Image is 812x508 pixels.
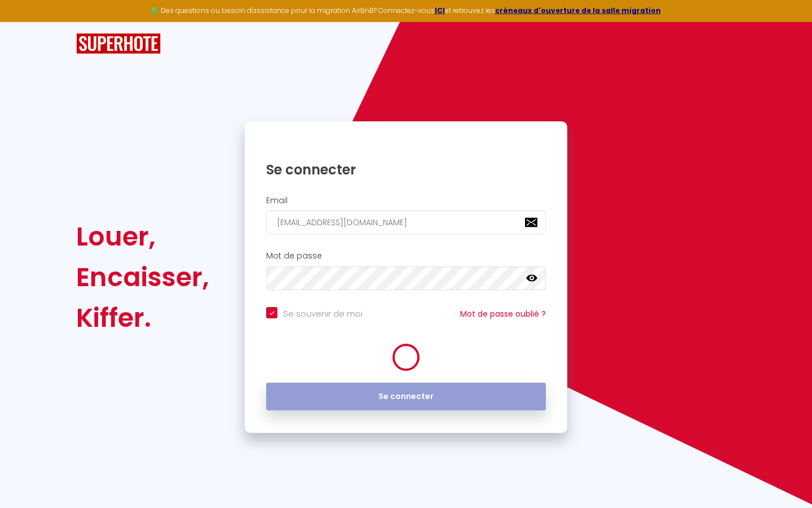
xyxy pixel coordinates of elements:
input: Ton Email [266,211,546,234]
button: Se connecter [266,383,546,411]
h2: Mot de passe [266,251,546,261]
img: SuperHote logo [76,33,161,54]
div: Kiffer. [76,297,209,338]
a: ICI [435,6,445,15]
div: Encaisser, [76,257,209,297]
a: créneaux d'ouverture de la salle migration [495,6,661,15]
a: Mot de passe oublié ? [460,308,546,319]
button: Ouvrir le widget de chat LiveChat [9,5,43,38]
h2: Email [266,196,546,205]
div: Louer, [76,216,209,257]
h1: Se connecter [266,161,546,178]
